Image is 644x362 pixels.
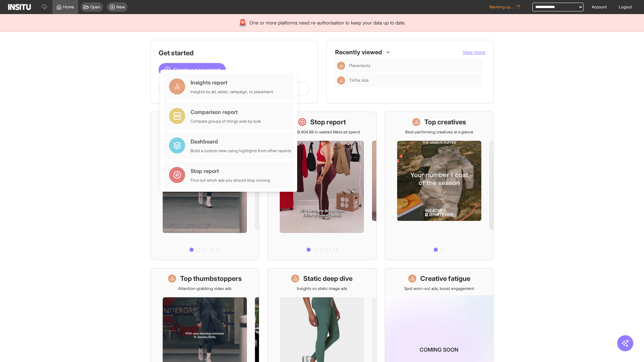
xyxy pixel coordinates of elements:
[349,78,480,83] span: TikTok Ads
[267,112,376,260] a: Stop reportSave £19,404.88 in wasted Meta ad spend
[250,19,406,26] span: One or more platforms need re-authorisation to keep your data up to date.
[303,274,353,283] h1: Static deep dive
[385,112,494,260] a: Top creativesBest-performing creatives at a glance
[180,274,242,283] h1: Top thumbstoppers
[150,112,259,260] a: What's live nowSee all active ads instantly
[116,4,125,10] span: New
[424,117,466,127] h1: Top creatives
[191,108,261,116] div: Comparison report
[159,63,226,76] button: Create a new report
[191,137,291,145] div: Dashboard
[463,49,485,55] span: View more
[297,286,347,291] p: Insights on static image ads
[191,167,270,175] div: Stop report
[178,286,231,291] p: Attention-grabbing video ads
[284,129,360,135] p: Save £19,404.88 in wasted Meta ad spend
[191,78,273,86] div: Insights report
[63,4,74,10] span: Home
[191,119,261,124] div: Compare groups of things side by side
[159,48,310,58] h1: Get started
[349,63,370,68] span: Placements
[173,66,220,74] span: Create a new report
[337,62,345,70] div: Insights
[489,4,514,10] span: Warming up...
[349,63,480,68] span: Placements
[463,49,485,56] button: View more
[310,117,346,127] h1: Stop report
[238,18,247,27] div: 🚨
[191,89,273,95] div: Insights by ad, adset, campaign, or placement
[191,178,270,183] div: Find out which ads you should stop running
[337,76,345,84] div: Insights
[349,78,369,83] span: TikTok Ads
[90,4,100,10] span: Open
[405,129,473,135] p: Best-performing creatives at a glance
[191,148,291,154] div: Build a custom view using highlights from other reports
[8,4,31,10] img: Logo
